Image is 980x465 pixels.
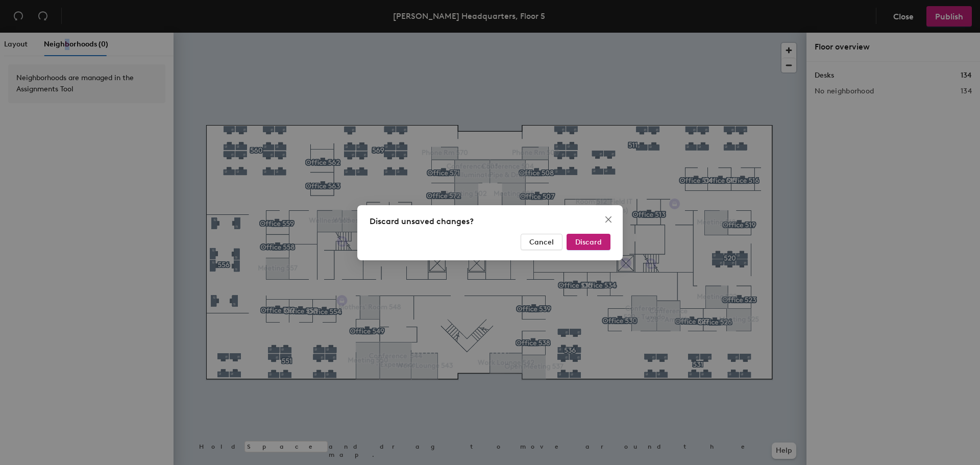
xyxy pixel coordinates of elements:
[529,237,554,246] span: Cancel
[370,215,610,228] div: Discard unsaved changes?
[575,237,602,246] span: Discard
[604,215,612,224] span: close
[567,234,610,250] button: Discard
[600,215,617,224] span: Close
[521,234,562,250] button: Cancel
[600,211,617,228] button: Close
